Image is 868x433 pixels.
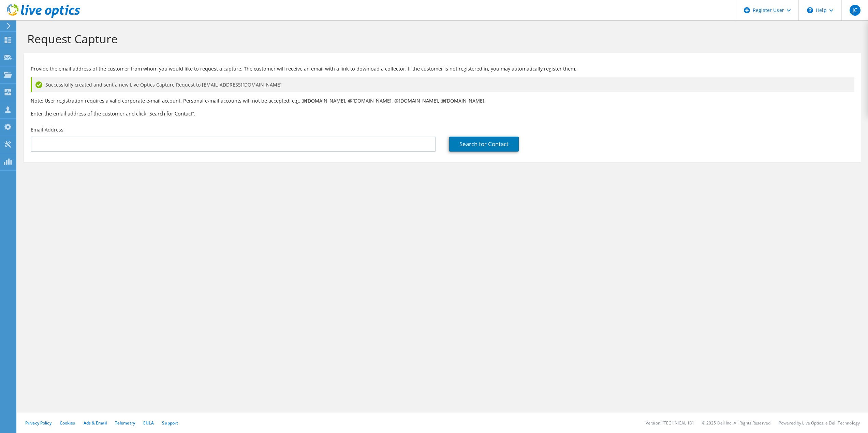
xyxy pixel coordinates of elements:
[646,420,694,426] li: Version: [TECHNICAL_ID]
[702,420,770,426] li: © 2025 Dell Inc. All Rights Reserved
[60,420,75,426] a: Cookies
[31,126,63,133] label: Email Address
[779,420,860,426] li: Powered by Live Optics, a Dell Technology
[143,420,154,426] a: EULA
[45,81,282,89] span: Successfully created and sent a new Live Optics Capture Request to [EMAIL_ADDRESS][DOMAIN_NAME]
[807,7,813,13] svg: \n
[27,32,854,46] h1: Request Capture
[850,5,860,16] span: JC
[84,420,107,426] a: Ads & Email
[162,420,178,426] a: Support
[31,110,854,117] h3: Enter the email address of the customer and click “Search for Contact”.
[25,420,52,426] a: Privacy Policy
[31,65,854,73] p: Provide the email address of the customer from whom you would like to request a capture. The cust...
[449,137,519,152] a: Search for Contact
[31,97,854,105] p: Note: User registration requires a valid corporate e-mail account. Personal e-mail accounts will ...
[115,420,135,426] a: Telemetry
